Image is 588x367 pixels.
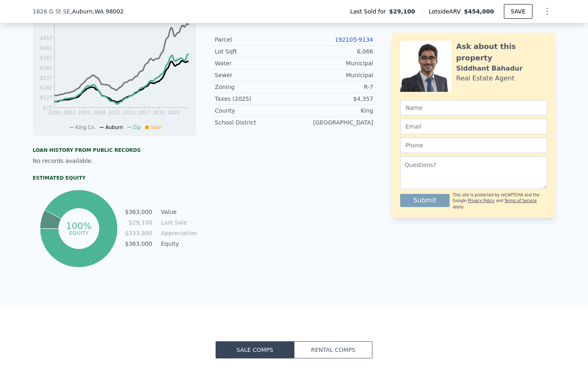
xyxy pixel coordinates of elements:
div: Parcel [215,36,294,44]
span: 1826 G St SE [33,7,70,16]
tspan: $347 [40,55,52,61]
td: Appreciation [159,229,196,238]
button: Rental Comps [294,341,372,358]
tspan: equity [69,229,89,236]
div: Siddhant Bahadur [456,64,523,73]
tspan: 100% [66,221,91,231]
td: Equity [159,239,196,248]
div: R-7 [294,83,373,91]
span: , WA 98002 [93,8,124,15]
tspan: $72 [43,105,52,111]
div: 6,066 [294,47,373,56]
span: Auburn [105,125,123,130]
tspan: $402 [40,45,52,51]
div: Ask about this property [456,41,547,64]
tspan: 2022 [168,110,180,116]
div: Real Estate Agent [456,73,514,83]
div: Municipal [294,71,373,79]
tspan: 2005 [78,110,91,116]
span: Sale [151,125,161,130]
span: $29,100 [389,7,415,16]
span: Zip [133,125,141,130]
tspan: 2003 [63,110,76,116]
a: Privacy Policy [468,198,494,203]
a: 192105-9134 [335,36,373,43]
button: Sale Comps [216,341,294,358]
td: Value [159,207,196,216]
tspan: $127 [40,95,52,100]
div: $4,357 [294,95,373,103]
div: No records available. [33,157,196,165]
div: [GEOGRAPHIC_DATA] [294,118,373,127]
div: This site is protected by reCAPTCHA and the Google and apply. [453,192,547,210]
button: SAVE [504,4,532,19]
input: Phone [400,138,547,153]
input: Email [400,119,547,134]
div: Taxes (2025) [215,95,294,103]
td: $363,000 [125,239,153,248]
td: $29,100 [125,218,153,227]
button: Show Options [539,3,555,20]
span: King Co. [76,125,96,130]
tspan: $457 [40,36,52,41]
input: Name [400,100,547,116]
a: Terms of Service [504,198,537,203]
tspan: 2014 [123,110,136,116]
button: Submit [400,194,450,207]
tspan: $292 [40,65,52,71]
tspan: $182 [40,85,52,91]
span: Last Sold for [350,7,389,16]
tspan: 2017 [138,110,151,116]
div: County [215,107,294,115]
td: Last Sale [159,218,196,227]
div: King [294,107,373,115]
div: Zoning [215,83,294,91]
div: Water [215,59,294,67]
tspan: 2020 [153,110,165,116]
td: $363,000 [125,207,153,216]
tspan: 2000 [48,110,61,116]
span: $454,000 [464,8,494,15]
tspan: $237 [40,75,52,81]
span: , Auburn [70,7,124,16]
div: Municipal [294,59,373,67]
tspan: 2011 [108,110,120,116]
div: Lot Sqft [215,47,294,56]
div: Loan history from public records [33,147,196,153]
div: Estimated Equity [33,175,196,181]
div: School District [215,118,294,127]
div: Sewer [215,71,294,79]
tspan: 2008 [93,110,106,116]
span: Lotside ARV [429,7,464,16]
td: $333,900 [125,229,153,238]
